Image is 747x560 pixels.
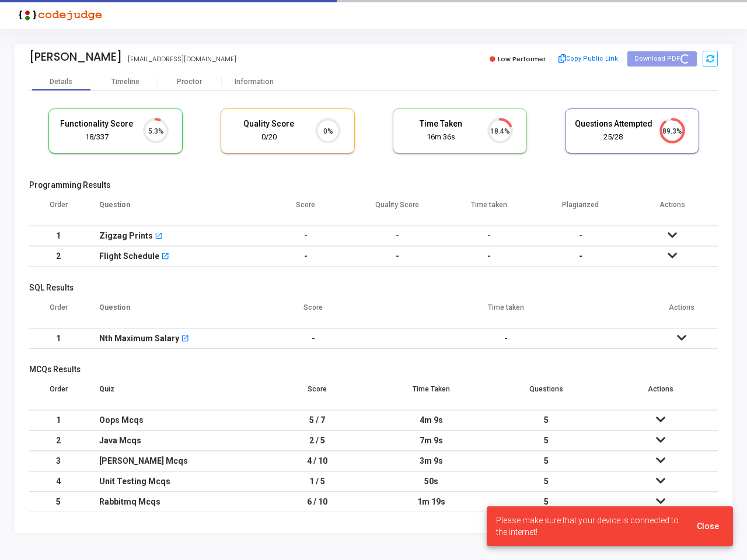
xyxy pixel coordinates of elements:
h5: Quality Score [230,119,308,129]
h5: Functionality Score [58,119,136,129]
div: 7m 9s [386,431,477,450]
h5: Questions Attempted [574,119,652,129]
td: 5 [489,471,603,492]
td: 1 [29,410,88,430]
mat-icon: open_in_new [181,335,189,344]
td: - [260,226,351,246]
div: [EMAIL_ADDRESS][DOMAIN_NAME] [128,54,236,64]
td: - [443,226,535,246]
div: 50s [386,472,477,491]
th: Plagiarized [535,193,626,226]
th: Order [29,193,88,226]
td: 1 [29,328,88,349]
h5: Programming Results [29,180,718,190]
td: - [260,328,366,349]
td: 5 [489,451,603,471]
button: Download PDF [627,51,697,66]
th: Actions [603,377,718,410]
th: Actions [645,296,718,328]
span: Low Performer [498,54,546,64]
div: Rabbitmq Mcqs [99,492,248,512]
td: 5 [489,410,603,430]
td: - [351,226,443,246]
th: Questions [489,377,603,410]
td: 4 [29,471,88,492]
h5: Time Taken [402,119,480,129]
td: 5 [489,430,603,451]
th: Question [88,296,260,328]
th: Time Taken [374,377,488,410]
mat-icon: open_in_new [155,233,163,241]
div: Nth Maximum Salary [99,329,179,348]
td: - [351,246,443,267]
div: Flight Schedule [99,247,159,266]
td: 5 / 7 [260,410,374,430]
div: Proctor [158,78,222,86]
span: - [579,231,582,240]
td: 5 [29,492,88,512]
span: Please make sure that your device is connected to the internet! [496,514,683,538]
div: 18/337 [58,132,136,143]
td: - [260,246,351,267]
td: - [366,328,645,349]
th: Actions [626,193,718,226]
td: 4 / 10 [260,451,374,471]
td: 1 / 5 [260,471,374,492]
div: 3m 9s [386,452,477,471]
div: [PERSON_NAME] [29,50,122,64]
th: Order [29,377,88,410]
th: Question [88,193,260,226]
mat-icon: open_in_new [161,253,169,261]
td: 2 [29,246,88,267]
th: Time taken [366,296,645,328]
div: Unit Testing Mcqs [99,472,248,491]
div: Details [50,78,72,86]
div: [PERSON_NAME] Mcqs [99,452,248,471]
th: Score [260,377,374,410]
div: Java Mcqs [99,431,248,450]
td: 3 [29,451,88,471]
td: 1 [29,226,88,246]
div: 4m 9s [386,411,477,430]
td: - [443,246,535,267]
div: Zigzag Prints [99,226,153,246]
h5: MCQs Results [29,365,718,374]
span: Close [697,521,719,531]
td: 2 [29,430,88,451]
th: Score [260,193,351,226]
button: Copy Public Link [554,50,622,68]
div: 25/28 [574,132,652,143]
div: Timeline [111,78,139,86]
td: 2 / 5 [260,430,374,451]
div: 1m 19s [386,492,477,512]
td: 6 / 10 [260,492,374,512]
div: Information [222,78,286,86]
th: Quiz [88,377,260,410]
div: 16m 36s [402,132,480,143]
h5: SQL Results [29,283,718,293]
div: 0/20 [230,132,308,143]
span: - [579,251,582,261]
th: Time taken [443,193,535,226]
th: Order [29,296,88,328]
div: Oops Mcqs [99,411,248,430]
th: Quality Score [351,193,443,226]
th: Score [260,296,366,328]
img: logo [15,3,102,26]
